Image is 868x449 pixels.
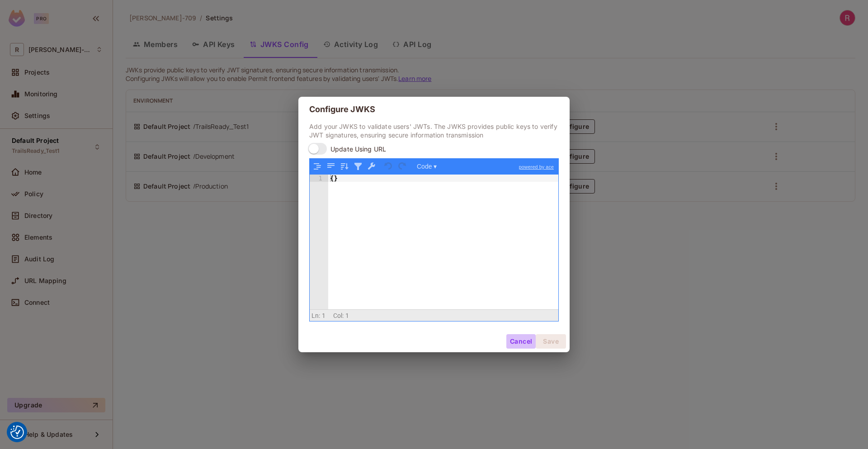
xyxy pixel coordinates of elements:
[352,161,364,172] button: Filter, sort, or transform contents
[396,161,408,172] button: Redo (Ctrl+Shift+Z)
[366,161,377,172] button: Repair JSON: fix quotes and escape characters, remove comments and JSONP notation, turn JavaScrip...
[339,161,350,172] button: Sort contents
[325,161,337,172] button: Compact JSON data, remove all whitespaces (Ctrl+Shift+I)
[10,425,24,439] img: Revisit consent button
[309,122,559,139] p: Add your JWKS to validate users' JWTs. The JWKS provides public keys to verify JWT signatures, en...
[311,161,323,172] button: Format JSON data, with proper indentation and line feeds (Ctrl+I)
[536,334,566,349] button: Save
[414,161,440,172] button: Code ▾
[311,312,320,319] span: Ln:
[345,312,349,319] span: 1
[310,175,328,182] div: 1
[330,145,386,153] span: Update Using URL
[506,334,536,349] button: Cancel
[298,97,570,122] h2: Configure JWKS
[322,312,325,319] span: 1
[514,159,558,175] a: powered by ace
[333,312,344,319] span: Col:
[10,425,24,439] button: Consent Preferences
[383,161,395,172] button: Undo last action (Ctrl+Z)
